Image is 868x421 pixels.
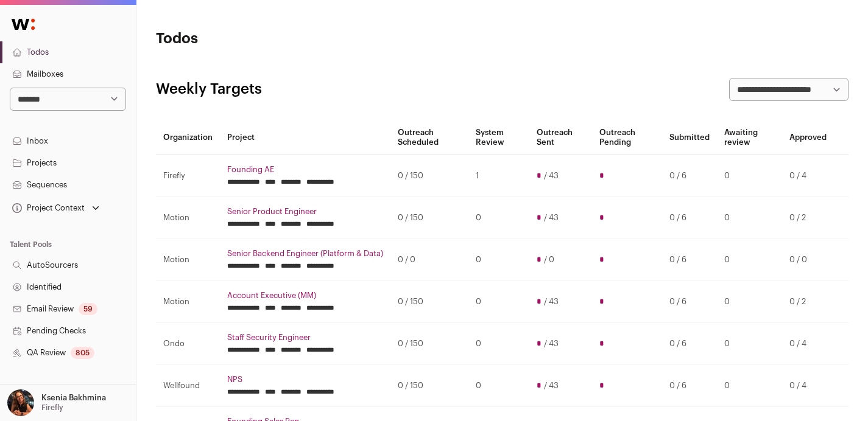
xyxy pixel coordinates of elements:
[390,365,468,407] td: 0 / 150
[544,171,559,181] span: / 43
[7,389,34,416] img: 13968079-medium_jpg
[390,239,468,281] td: 0 / 0
[468,197,529,239] td: 0
[662,197,717,239] td: 0 / 6
[227,249,383,259] a: Senior Backend Engineer (Platform & Data)
[156,239,220,281] td: Motion
[468,120,529,155] th: System Review
[544,213,559,223] span: / 43
[156,120,220,155] th: Organization
[468,281,529,323] td: 0
[468,365,529,407] td: 0
[782,323,834,365] td: 0 / 4
[717,365,782,407] td: 0
[156,323,220,365] td: Ondo
[5,12,41,37] img: Wellfound
[390,323,468,365] td: 0 / 150
[41,403,63,412] p: Firefly
[662,155,717,197] td: 0 / 6
[662,365,717,407] td: 0 / 6
[5,389,108,416] button: Open dropdown
[10,200,102,217] button: Open dropdown
[390,197,468,239] td: 0 / 150
[717,323,782,365] td: 0
[782,365,834,407] td: 0 / 4
[782,281,834,323] td: 0 / 2
[41,393,106,403] p: Ksenia Bakhmina
[662,323,717,365] td: 0 / 6
[782,120,834,155] th: Approved
[782,155,834,197] td: 0 / 4
[782,197,834,239] td: 0 / 2
[79,303,97,315] div: 59
[390,281,468,323] td: 0 / 150
[544,297,559,307] span: / 43
[227,207,383,217] a: Senior Product Engineer
[156,197,220,239] td: Motion
[592,120,663,155] th: Outreach Pending
[782,239,834,281] td: 0 / 0
[468,239,529,281] td: 0
[717,120,782,155] th: Awaiting review
[544,339,559,349] span: / 43
[544,381,559,391] span: / 43
[390,120,468,155] th: Outreach Scheduled
[227,165,383,175] a: Founding AE
[227,333,383,343] a: Staff Security Engineer
[227,291,383,301] a: Account Executive (MM)
[156,281,220,323] td: Motion
[468,155,529,197] td: 1
[529,120,591,155] th: Outreach Sent
[227,375,383,384] a: NPS
[156,29,387,49] h1: Todos
[156,365,220,407] td: Wellfound
[468,323,529,365] td: 0
[71,347,94,359] div: 805
[662,281,717,323] td: 0 / 6
[390,155,468,197] td: 0 / 150
[156,155,220,197] td: Firefly
[717,155,782,197] td: 0
[10,203,85,213] div: Project Context
[156,80,262,99] h2: Weekly Targets
[220,120,390,155] th: Project
[544,255,554,265] span: / 0
[662,120,717,155] th: Submitted
[717,281,782,323] td: 0
[717,239,782,281] td: 0
[662,239,717,281] td: 0 / 6
[717,197,782,239] td: 0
